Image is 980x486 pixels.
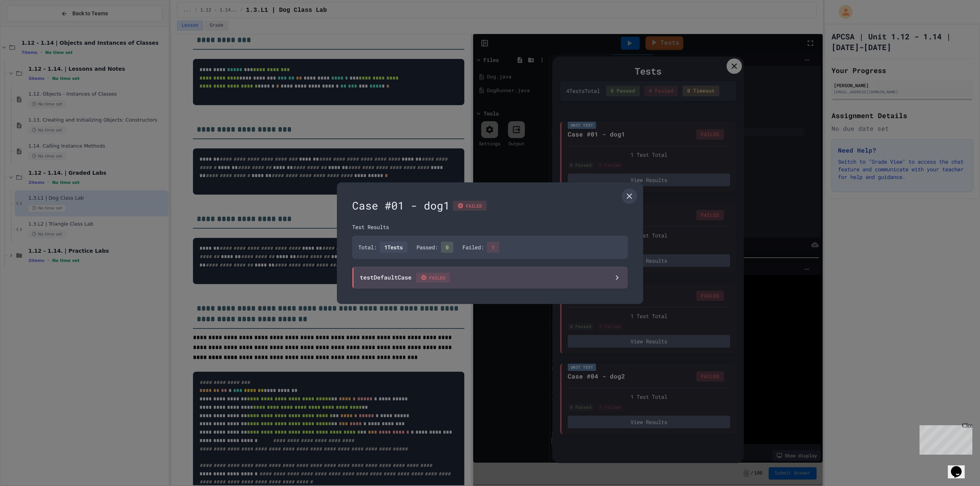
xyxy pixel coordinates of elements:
span: 1 Tests [380,242,407,253]
span: FAILED [416,273,450,283]
div: FAILED [453,201,487,211]
div: testDefaultCase [360,273,450,283]
span: 0 [441,242,453,253]
iframe: chat widget [948,455,972,478]
div: Passed: [416,242,453,253]
div: Chat with us now!Close [3,3,53,49]
iframe: chat widget [916,422,972,455]
span: 1 [487,242,499,253]
div: Case #01 - dog1 [352,198,628,214]
div: Test Results [352,223,628,231]
div: Total: [358,242,407,253]
div: Failed: [462,242,499,253]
